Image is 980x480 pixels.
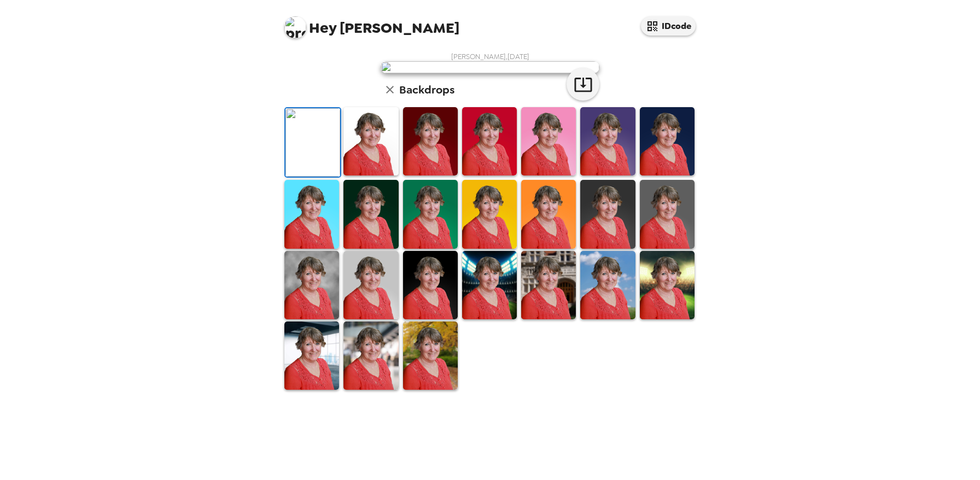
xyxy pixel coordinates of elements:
span: [PERSON_NAME] , [DATE] [451,52,529,61]
img: user [381,61,599,73]
img: Original [285,108,340,177]
img: profile pic [284,16,306,38]
span: Hey [309,18,336,38]
span: [PERSON_NAME] [284,11,459,36]
h6: Backdrops [399,81,454,98]
button: IDcode [641,16,696,36]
